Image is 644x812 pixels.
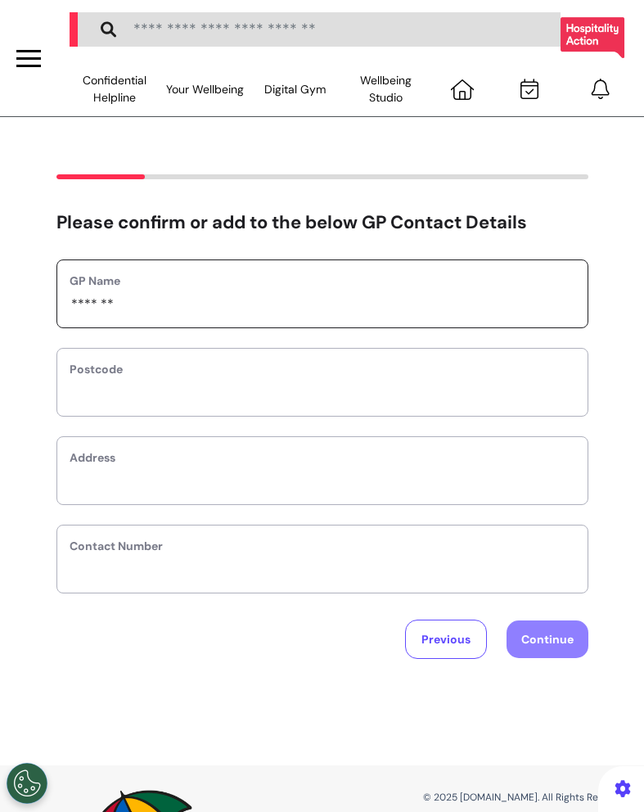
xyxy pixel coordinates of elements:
label: Postcode [70,361,575,378]
div: Your Wellbeing [160,70,250,108]
div: Confidential Helpline [70,70,160,108]
button: Continue [507,620,588,658]
label: Address [70,449,575,467]
p: © 2025 [DOMAIN_NAME]. All Rights Reserved. [335,790,633,805]
div: Digital Gym [250,70,340,108]
label: GP Name [70,273,575,290]
div: Wellbeing Studio [340,70,430,108]
button: Open Preferences [7,763,47,804]
button: Previous [405,620,487,659]
label: Contact Number [70,538,575,555]
h2: Please confirm or add to the below GP Contact Details [56,212,588,233]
